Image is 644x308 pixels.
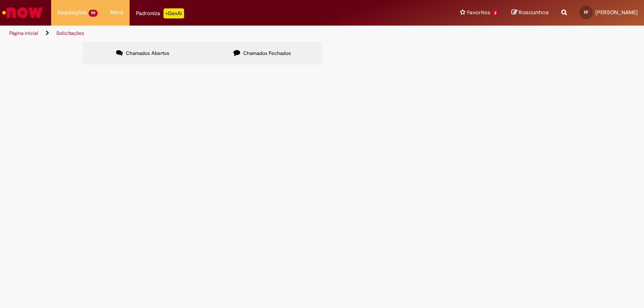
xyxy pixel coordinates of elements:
span: Requisições [57,8,87,17]
span: Favoritos [467,8,490,17]
a: Solicitações [56,30,84,36]
span: 99 [88,10,98,17]
span: [PERSON_NAME] [595,9,638,16]
a: Rascunhos [512,9,549,17]
ul: Trilhas de página [6,26,423,41]
span: Rascunhos [519,8,549,16]
span: FF [584,10,588,15]
span: Chamados Abertos [126,50,169,57]
span: 2 [492,10,499,17]
img: ServiceNow [1,4,44,21]
p: +GenAi [164,8,184,18]
span: More [110,8,123,17]
span: Chamados Fechados [243,50,291,57]
div: Padroniza [136,8,184,18]
a: Página inicial [9,30,38,36]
